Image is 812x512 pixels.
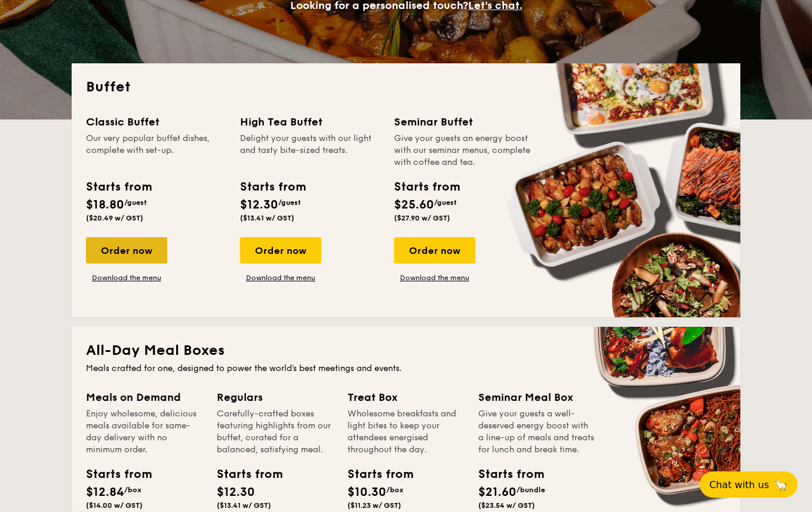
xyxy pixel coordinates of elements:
[86,363,726,375] div: Meals crafted for one, designed to power the world's best meetings and events.
[516,486,545,494] span: /bundle
[86,237,167,263] div: Order now
[86,114,226,130] div: Classic Buffet
[86,485,124,499] span: $12.84
[478,389,595,406] div: Seminar Meal Box
[774,478,788,492] span: 🦙
[394,198,434,212] span: $25.60
[86,465,140,483] div: Starts from
[347,389,464,406] div: Treat Box
[478,465,532,483] div: Starts from
[240,237,321,263] div: Order now
[434,198,457,207] span: /guest
[240,273,321,283] a: Download the menu
[86,78,726,97] h2: Buffet
[394,237,475,263] div: Order now
[347,485,386,499] span: $10.30
[240,214,294,222] span: ($13.41 w/ GST)
[394,178,459,196] div: Starts from
[86,273,167,283] a: Download the menu
[217,465,270,483] div: Starts from
[240,133,380,168] div: Delight your guests with our light and tasty bite-sized treats.
[386,486,404,494] span: /box
[478,501,535,510] span: ($23.54 w/ GST)
[240,114,380,130] div: High Tea Buffet
[347,465,401,483] div: Starts from
[86,501,143,510] span: ($14.00 w/ GST)
[394,214,450,222] span: ($27.90 w/ GST)
[240,198,278,212] span: $12.30
[86,408,202,456] div: Enjoy wholesome, delicious meals available for same-day delivery with no minimum order.
[86,178,151,196] div: Starts from
[394,114,534,130] div: Seminar Buffet
[217,389,333,406] div: Regulars
[217,501,271,510] span: ($13.41 w/ GST)
[278,198,301,207] span: /guest
[124,198,147,207] span: /guest
[709,479,769,490] span: Chat with us
[124,486,142,494] span: /box
[86,198,124,212] span: $18.80
[86,133,226,168] div: Our very popular buffet dishes, complete with set-up.
[700,471,798,498] button: Chat with us🦙
[347,408,464,456] div: Wholesome breakfasts and light bites to keep your attendees energised throughout the day.
[478,485,516,499] span: $21.60
[86,214,143,222] span: ($20.49 w/ GST)
[347,501,401,510] span: ($11.23 w/ GST)
[394,133,534,168] div: Give your guests an energy boost with our seminar menus, complete with coffee and tea.
[217,408,333,456] div: Carefully-crafted boxes featuring highlights from our buffet, curated for a balanced, satisfying ...
[240,178,305,196] div: Starts from
[478,408,595,456] div: Give your guests a well-deserved energy boost with a line-up of meals and treats for lunch and br...
[217,485,255,499] span: $12.30
[86,389,202,406] div: Meals on Demand
[86,341,726,360] h2: All-Day Meal Boxes
[394,273,475,283] a: Download the menu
